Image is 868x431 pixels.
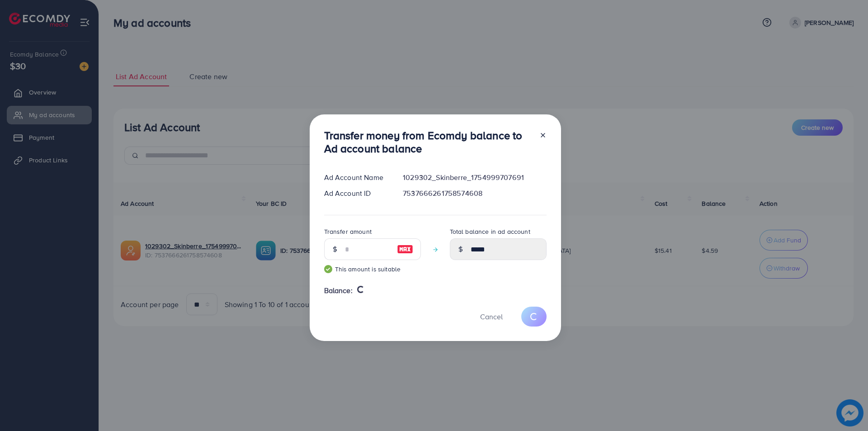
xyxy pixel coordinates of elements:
[317,172,396,183] div: Ad Account Name
[324,265,332,273] img: guide
[324,129,532,155] h3: Transfer money from Ecomdy balance to Ad account balance
[324,265,421,274] small: This amount is suitable
[324,227,372,236] label: Transfer amount
[396,188,553,199] div: 7537666261758574608
[396,172,553,183] div: 1029302_Skinberre_1754999707691
[397,244,413,255] img: image
[317,188,396,199] div: Ad Account ID
[480,312,503,322] span: Cancel
[469,307,514,326] button: Cancel
[324,285,353,296] span: Balance:
[450,227,530,236] label: Total balance in ad account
